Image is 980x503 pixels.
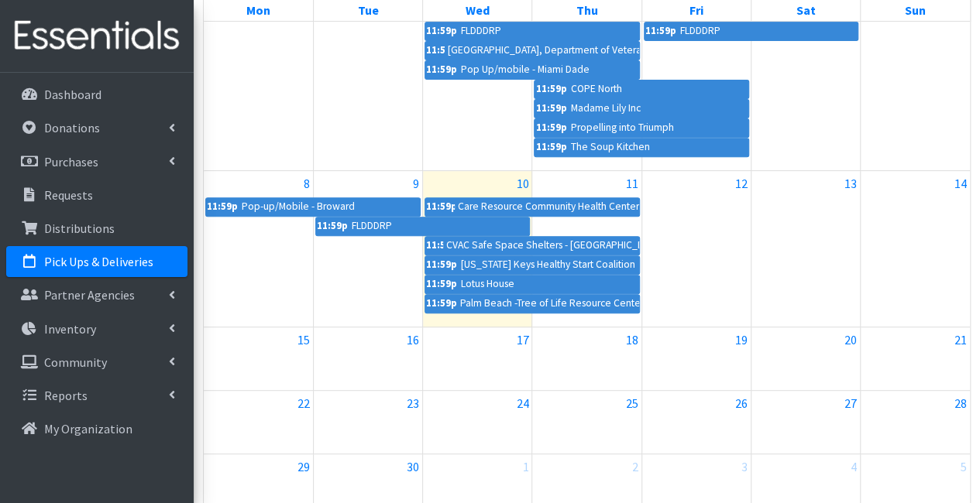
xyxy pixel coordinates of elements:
a: 11:59p[GEOGRAPHIC_DATA], Department of Veterans Affairs [PERSON_NAME] VAMC - [425,41,640,60]
a: 11:59pFLDDDRP [315,217,531,235]
p: Dashboard [44,87,101,102]
a: 11:59pPop-up/Mobile - Broward [205,197,421,216]
td: September 11, 2025 [532,171,641,327]
td: September 13, 2025 [751,171,860,327]
p: Donations [44,120,100,135]
a: September 9, 2025 [410,171,422,196]
div: 11:59p [535,80,567,98]
p: Distributions [44,221,115,236]
a: Requests [6,180,187,210]
a: My Organization [6,413,187,444]
p: My Organization [44,421,132,436]
td: September 27, 2025 [751,391,860,454]
p: Inventory [44,321,96,337]
a: 11:59pThe Soup Kitchen [534,138,749,156]
p: Purchases [44,154,98,169]
div: 11:59p [425,295,457,312]
div: 11:59p [425,61,458,78]
div: FLDDDRP [460,22,502,39]
a: September 23, 2025 [404,391,422,416]
a: September 8, 2025 [301,171,313,196]
td: September 20, 2025 [751,327,860,391]
a: September 11, 2025 [623,171,641,196]
a: September 22, 2025 [294,391,313,416]
a: October 1, 2025 [519,454,531,479]
div: Care Resource Community Health Centers Inc [457,198,638,215]
td: September 26, 2025 [641,391,751,454]
a: September 26, 2025 [732,391,751,416]
a: September 28, 2025 [951,391,970,416]
a: October 5, 2025 [958,454,970,479]
a: 11:59pPop Up/mobile - Miami Dade [425,60,640,79]
a: September 12, 2025 [732,171,751,196]
td: September 18, 2025 [532,327,641,391]
a: 11:59pFLDDDRP [644,22,859,40]
div: 11:59p [425,237,443,254]
div: 11:59p [425,256,458,273]
a: September 20, 2025 [841,327,860,352]
p: Requests [44,187,93,203]
div: 11:59p [425,275,458,293]
a: 11:59pPropelling into Triumph [534,118,749,137]
div: 11:59p [535,139,567,156]
a: 11:59pCOPE North [534,80,749,98]
a: 11:59p[US_STATE] Keys Healthy Start Coalition [425,255,640,274]
div: Palm Beach -Tree of Life Resource Center [459,295,639,312]
div: 11:59p [425,22,458,39]
div: Pop Up/mobile - Miami Dade [460,61,590,78]
a: Purchases [6,146,187,177]
div: FLDDDRP [351,217,393,234]
div: 11:59p [535,119,567,136]
a: September 27, 2025 [841,391,860,416]
div: 11:59p [425,198,455,215]
a: September 19, 2025 [732,327,751,352]
div: 11:59p [206,198,239,215]
div: 11:59p [425,42,445,59]
td: September 15, 2025 [204,327,313,391]
a: September 15, 2025 [294,327,313,352]
img: HumanEssentials [6,10,187,62]
a: October 2, 2025 [629,454,641,479]
td: September 10, 2025 [423,171,532,327]
div: FLDDDRP [679,22,721,39]
a: 11:59pLotus House [425,275,640,293]
a: September 18, 2025 [623,327,641,352]
div: Propelling into Triumph [569,119,674,136]
p: Partner Agencies [44,287,135,303]
a: September 17, 2025 [513,327,531,352]
td: September 17, 2025 [423,327,532,391]
div: Madame Lily Inc [569,100,641,117]
a: Pick Ups & Deliveries [6,246,187,277]
a: September 21, 2025 [951,327,970,352]
div: The Soup Kitchen [569,139,650,156]
div: Lotus House [460,275,515,293]
div: 11:59p [535,100,567,117]
a: Donations [6,112,187,143]
a: September 16, 2025 [404,327,422,352]
a: Partner Agencies [6,279,187,310]
a: Community [6,347,187,378]
a: Distributions [6,213,187,244]
p: Reports [44,388,88,403]
a: October 4, 2025 [848,454,860,479]
div: CVAC Safe Space Shelters - [GEOGRAPHIC_DATA]- [GEOGRAPHIC_DATA] CAHSD/VPID [445,237,639,254]
a: September 13, 2025 [841,171,860,196]
p: Pick Ups & Deliveries [44,254,153,269]
a: 11:59pFLDDDRP [425,22,640,40]
a: 11:59pCVAC Safe Space Shelters - [GEOGRAPHIC_DATA]- [GEOGRAPHIC_DATA] CAHSD/VPID [425,236,640,255]
a: September 10, 2025 [513,171,531,196]
td: September 25, 2025 [532,391,641,454]
a: September 24, 2025 [513,391,531,416]
div: [US_STATE] Keys Healthy Start Coalition [460,256,636,273]
a: September 29, 2025 [294,454,313,479]
td: September 8, 2025 [204,171,313,327]
td: September 16, 2025 [313,327,422,391]
a: September 25, 2025 [623,391,641,416]
a: 11:59pMadame Lily Inc [534,99,749,118]
a: 11:59pCare Resource Community Health Centers Inc [425,197,640,216]
td: September 22, 2025 [204,391,313,454]
div: 11:59p [645,22,677,39]
a: Reports [6,380,187,411]
div: COPE North [569,80,622,98]
td: September 28, 2025 [861,391,970,454]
